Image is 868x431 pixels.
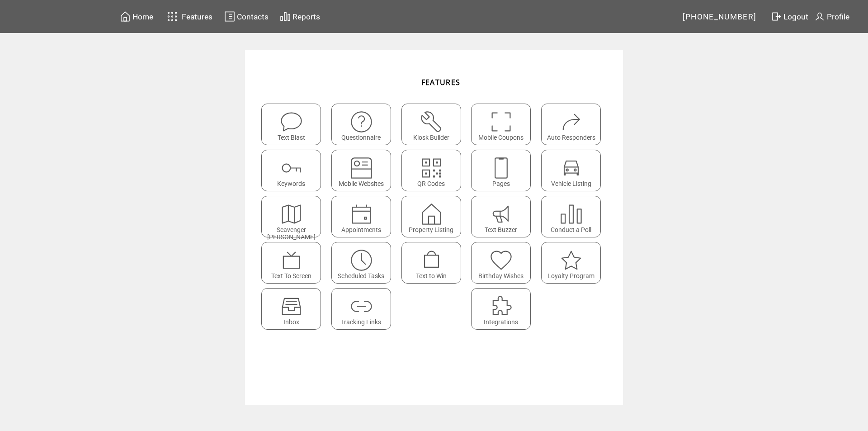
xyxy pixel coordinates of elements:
img: links.svg [349,294,373,318]
a: Loyalty Program [541,242,607,284]
span: Scheduled Tasks [338,272,384,279]
img: mobile-websites.svg [349,156,373,180]
span: Home [132,12,153,21]
span: Property Listing [409,226,453,233]
img: Inbox.svg [279,294,303,318]
span: QR Codes [417,180,445,187]
a: Text Blast [261,104,327,145]
img: features.svg [165,9,180,24]
span: Text to Win [416,272,447,279]
span: [PHONE_NUMBER] [683,12,757,21]
a: Mobile Coupons [471,104,537,145]
span: Loyalty Program [547,272,594,279]
span: Reports [292,12,320,21]
img: vehicle-listing.svg [559,156,583,180]
span: Features [182,12,212,21]
a: Logout [769,9,813,24]
a: Reports [278,9,321,24]
img: home.svg [120,11,131,22]
a: Contacts [223,9,270,24]
span: Birthday Wishes [478,272,524,279]
img: text-to-win.svg [420,248,443,272]
span: Tracking Links [341,318,381,326]
img: appointments.svg [349,202,373,226]
span: Keywords [277,180,305,187]
span: Conduct a Poll [551,226,591,233]
span: Questionnaire [341,134,381,141]
span: Inbox [283,318,299,326]
a: Scheduled Tasks [331,242,397,284]
span: Text To Screen [271,272,311,279]
span: Integrations [484,318,518,326]
span: Kiosk Builder [413,134,449,141]
img: keywords.svg [279,156,303,180]
a: Tracking Links [331,288,397,330]
span: Appointments [341,226,381,233]
span: Contacts [237,12,269,21]
span: Mobile Websites [339,180,384,187]
a: Text Buzzer [471,196,537,237]
img: exit.svg [771,11,782,22]
a: Birthday Wishes [471,242,537,284]
a: Keywords [261,150,327,191]
img: auto-responders.svg [559,110,583,134]
span: Vehicle Listing [551,180,591,187]
img: coupons.svg [489,110,513,134]
a: Pages [471,150,537,191]
a: Conduct a Poll [541,196,607,237]
a: Property Listing [401,196,467,237]
span: Pages [492,180,510,187]
span: Auto Responders [547,134,595,141]
img: scheduled-tasks.svg [349,248,373,272]
a: Appointments [331,196,397,237]
img: text-blast.svg [279,110,303,134]
img: profile.svg [814,11,825,22]
img: qr.svg [420,156,443,180]
a: Inbox [261,288,327,330]
img: text-buzzer.svg [489,202,513,226]
a: Profile [813,9,851,24]
span: Logout [783,12,808,21]
a: Kiosk Builder [401,104,467,145]
span: FEATURES [421,77,461,87]
a: Vehicle Listing [541,150,607,191]
img: loyalty-program.svg [559,248,583,272]
img: birthday-wishes.svg [489,248,513,272]
span: Scavenger [PERSON_NAME] [267,226,316,241]
a: Integrations [471,288,537,330]
a: Questionnaire [331,104,397,145]
span: Mobile Coupons [478,134,524,141]
a: Features [163,8,214,25]
img: integrations.svg [489,294,513,318]
img: chart.svg [280,11,291,22]
img: text-to-screen.svg [279,248,303,272]
img: poll.svg [559,202,583,226]
img: property-listing.svg [420,202,443,226]
img: questionnaire.svg [349,110,373,134]
a: Mobile Websites [331,150,397,191]
img: tool%201.svg [420,110,443,134]
a: Text to Win [401,242,467,284]
a: Text To Screen [261,242,327,284]
a: QR Codes [401,150,467,191]
span: Text Buzzer [485,226,517,233]
span: Text Blast [278,134,305,141]
span: Profile [827,12,849,21]
img: landing-pages.svg [489,156,513,180]
a: Auto Responders [541,104,607,145]
a: Home [118,9,155,24]
a: Scavenger [PERSON_NAME] [261,196,327,237]
img: scavenger.svg [279,202,303,226]
img: contacts.svg [224,11,235,22]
